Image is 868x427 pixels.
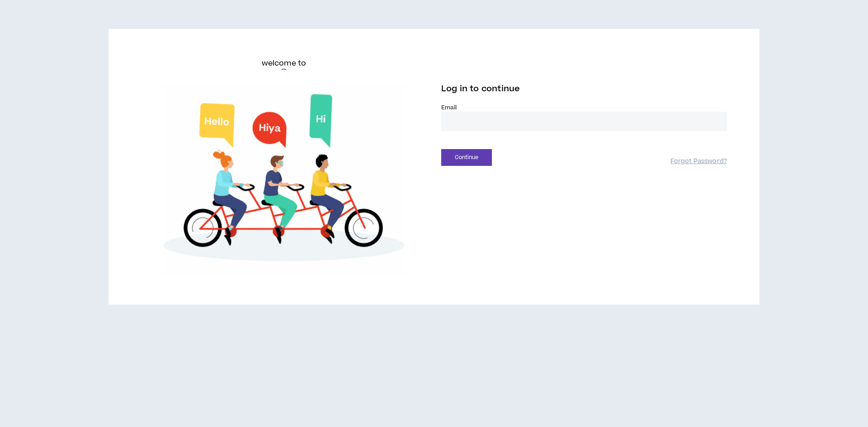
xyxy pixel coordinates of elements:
a: Forgot Password? [670,157,727,166]
button: Continue [441,149,492,166]
span: Log in to continue [441,83,520,94]
h6: welcome to [262,58,307,69]
label: Email [441,103,727,112]
img: Welcome to Wripple [141,84,427,276]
